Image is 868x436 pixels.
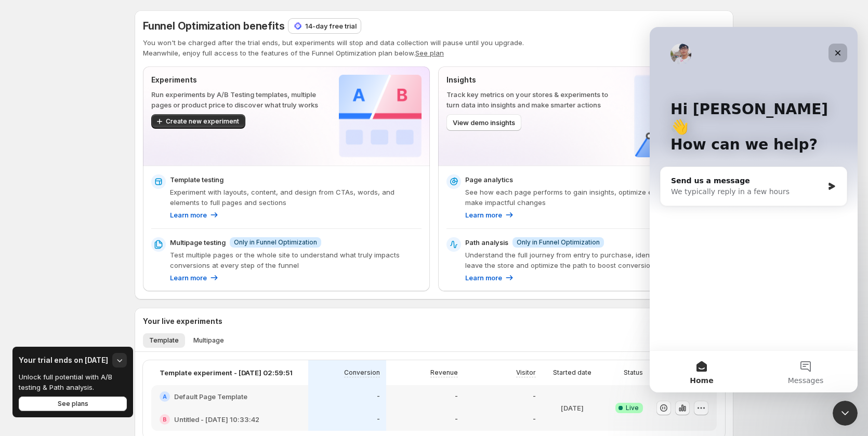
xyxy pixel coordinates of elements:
p: Conversion [344,369,380,377]
p: See how each page performs to gain insights, optimize effectively, and make impactful changes [465,187,717,208]
p: Visitor [516,369,536,377]
span: View demo insights [453,117,515,128]
p: [DATE] [561,403,584,413]
span: Only in Funnel Optimization [234,238,317,247]
a: Learn more [170,272,219,283]
span: Funnel Optimization benefits [143,20,284,32]
a: Learn more [465,272,515,283]
span: Template [149,336,179,345]
h2: Default Page Template [174,391,247,402]
p: Run experiments by A/B Testing templates, multiple pages or product price to discover what truly ... [151,89,322,110]
p: Path analysis [465,237,508,248]
img: Insights [634,75,717,157]
p: Multipage testing [170,237,226,248]
p: Learn more [170,210,207,220]
span: Live [626,404,639,412]
span: Only in Funnel Optimization [517,238,600,247]
h3: Your live experiments [143,316,222,326]
p: Template experiment - [DATE] 02:59:51 [160,367,293,378]
p: Learn more [170,272,207,283]
img: 14-day free trial [293,21,303,31]
p: Meanwhile, enjoy full access to the features of the Funnel Optimization plan below. [143,48,725,58]
button: View demo insights [446,114,521,131]
h2: Untitled - [DATE] 10:33:42 [174,414,259,425]
img: Experiments [339,75,422,157]
p: Template testing [170,174,223,185]
p: Test multiple pages or the whole site to understand what truly impacts conversions at every step ... [170,250,422,270]
a: Learn more [170,210,219,220]
p: - [455,415,458,424]
iframe: Intercom live chat [833,401,858,426]
button: See plan [415,49,444,57]
p: - [377,392,380,401]
a: Learn more [465,210,515,220]
p: - [455,392,458,401]
iframe: Intercom live chat [650,27,858,392]
p: Revenue [430,369,458,377]
p: Experiments [151,75,322,85]
p: - [377,415,380,424]
h2: B [163,416,167,423]
h2: A [163,393,167,400]
p: Track key metrics on your stores & experiments to turn data into insights and make smarter actions [446,89,617,110]
p: Started date [553,369,591,377]
p: Learn more [465,210,502,220]
p: - [533,415,536,424]
h3: Your trial ends on [DATE] [19,355,108,365]
span: See plans [58,400,88,408]
p: 14-day free trial [305,21,357,31]
button: See plans [19,397,127,411]
p: Page analytics [465,174,513,185]
button: Create new experiment [151,114,245,129]
p: Status [624,369,643,377]
p: Unlock full potential with A/B testing & Path analysis. [19,372,120,392]
p: - [533,392,536,401]
p: Experiment with layouts, content, and design from CTAs, words, and elements to full pages and sec... [170,187,422,208]
p: Understand the full journey from entry to purchase, identify where visitors leave the store and o... [465,250,717,270]
span: Multipage [193,336,224,345]
p: Insights [446,75,617,85]
p: You won't be charged after the trial ends, but experiments will stop and data collection will pau... [143,37,725,48]
span: Create new experiment [166,117,239,126]
p: Learn more [465,272,502,283]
